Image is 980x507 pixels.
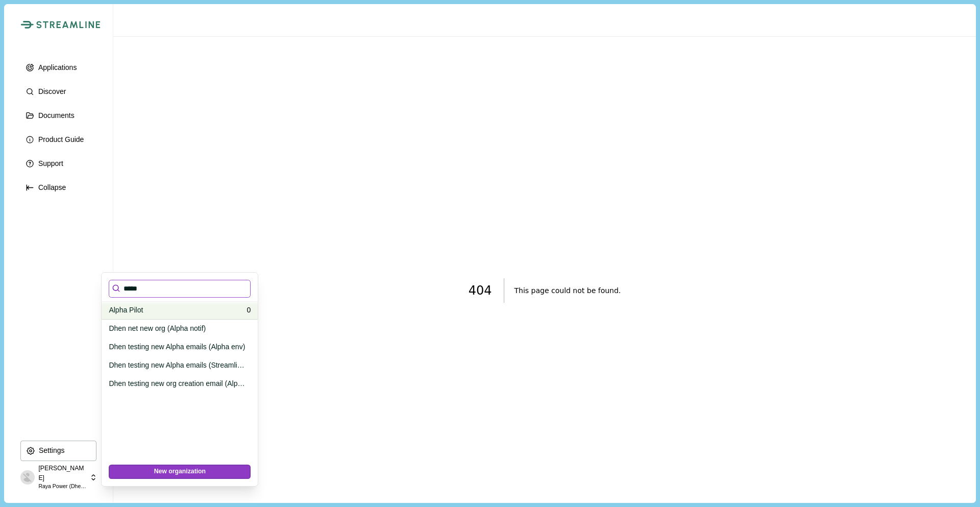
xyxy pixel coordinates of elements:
img: profile picture [20,470,35,485]
p: Discover [35,87,66,96]
h1: 404 [469,278,504,303]
p: Dhen net new org (Alpha notif) [109,323,247,334]
button: Product Guide [20,129,96,150]
p: Support [35,159,63,168]
h2: This page could not be found . [514,283,621,298]
button: Expand [20,177,96,198]
p: Dhen testing new org creation email (Alpha) [109,378,247,389]
p: Documents [35,111,75,120]
button: New organization [109,465,251,479]
p: Raya Power (Dhen's Copy) [38,482,86,491]
p: Product Guide [35,135,84,144]
p: Applications [35,63,77,72]
img: Streamline Climate Logo [36,21,101,29]
p: Dhen testing new Alpha emails (Streamline Template) [109,360,247,371]
div: 0 [102,301,258,320]
button: Support [20,153,96,174]
p: Collapse [35,183,66,192]
a: Settings [20,441,96,465]
button: Settings [20,441,96,461]
a: Streamline Climate LogoStreamline Climate Logo [20,20,96,29]
p: Dhen testing new Alpha emails (Alpha env) [109,342,247,352]
button: Documents [20,105,96,126]
p: [PERSON_NAME] [38,464,86,482]
p: Settings [35,446,65,455]
button: Applications [20,57,96,78]
button: Discover [20,81,96,102]
img: Streamline Climate Logo [20,20,33,29]
p: Alpha Pilot [109,305,243,316]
